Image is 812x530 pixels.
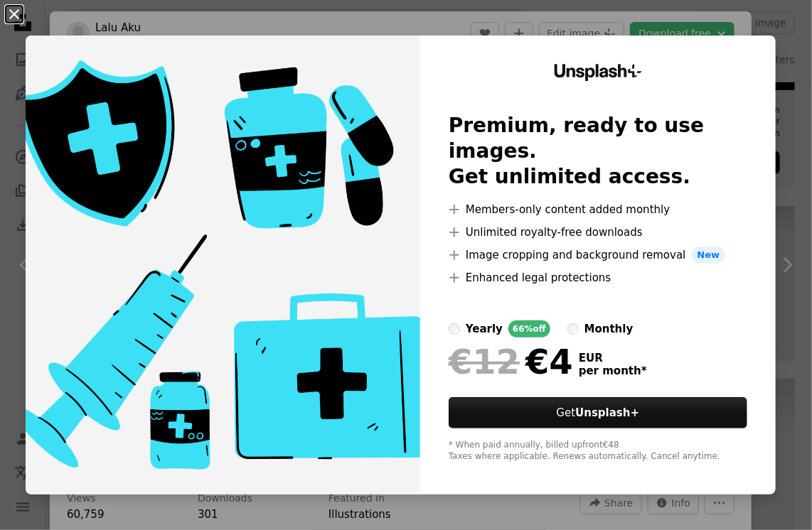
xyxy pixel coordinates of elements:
[449,343,520,380] span: €12
[567,323,579,335] input: monthly
[449,113,747,190] h2: Premium, ready to use images. Get unlimited access.
[449,343,573,380] div: €4
[449,269,747,286] li: Enhanced legal protections
[449,201,747,218] li: Members-only content added monthly
[579,364,647,377] span: per month *
[449,247,747,264] li: Image cropping and background removal
[466,320,503,337] div: yearly
[449,323,460,335] input: yearly66%off
[508,320,550,337] div: 66% off
[584,320,634,337] div: monthly
[449,224,747,241] li: Unlimited royalty-free downloads
[449,397,747,428] button: GetUnsplash+
[579,352,647,364] span: EUR
[575,406,639,419] strong: Unsplash+
[692,247,726,264] span: New
[449,440,747,463] div: * When paid annually, billed upfront €48 Taxes where applicable. Renews automatically. Cancel any...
